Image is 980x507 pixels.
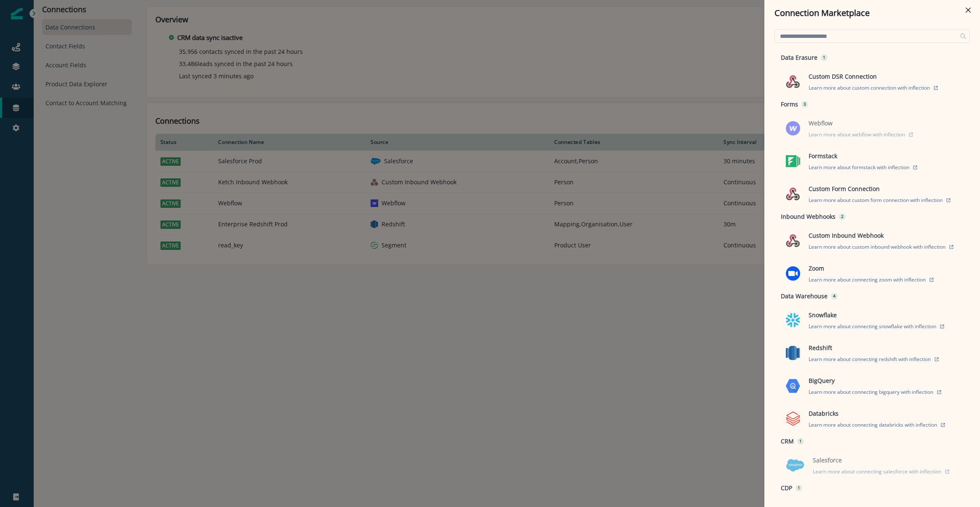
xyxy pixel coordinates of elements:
[813,456,842,465] p: Salesforce
[809,264,824,273] p: Zoom
[786,74,800,89] img: generic inbound webhook
[781,53,817,62] p: Data Erasure
[809,376,835,385] p: BigQuery
[786,121,800,135] img: webflow
[799,438,802,444] p: 1
[809,164,909,171] p: Learn more about formstack with inflection
[833,293,836,299] p: 4
[781,437,794,446] p: CRM
[813,468,950,475] button: Learn more about connecting salesforce with inflection
[809,131,905,138] p: Learn more about webflow with inflection
[809,231,884,240] p: Custom Inbound Webhook
[961,3,975,17] button: Close
[809,409,838,418] p: Databricks
[809,84,938,91] button: Learn more about custom connection with inflection
[809,311,837,319] p: Snowflake
[809,388,942,396] button: Learn more about connecting bigquery with inflection
[781,212,836,221] p: Inbound Webhooks
[809,356,931,363] p: Learn more about connecting redshift with inflection
[809,196,951,204] button: Learn more about custom form connection with inflection
[781,483,792,492] p: CDP
[809,421,937,428] p: Learn more about connecting databricks with inflection
[809,323,945,330] button: Learn more about connecting snowflake with inflection
[809,184,880,193] p: Custom Form Connection
[809,196,943,204] p: Learn more about custom form connection with inflection
[786,187,800,201] img: custom form
[809,356,939,363] button: Learn more about connecting redshift with inflection
[809,164,918,171] button: Learn more about formstack with inflection
[841,213,844,220] p: 2
[809,276,934,283] button: Learn more about connecting zoom with inflection
[809,323,936,330] p: Learn more about connecting snowflake with inflection
[786,266,800,281] img: zoom
[781,292,828,300] p: Data Warehouse
[809,72,877,81] p: Custom DSR Connection
[809,243,954,250] button: Learn more about custom inbound webhook with inflection
[786,379,800,393] img: bigquery
[781,100,798,109] p: Forms
[804,101,806,107] p: 3
[786,346,800,360] img: redshift
[809,84,930,91] p: Learn more about custom connection with inflection
[809,276,926,283] p: Learn more about connecting zoom with inflection
[809,421,945,428] button: Learn more about connecting databricks with inflection
[813,468,941,475] p: Learn more about connecting salesforce with inflection
[809,119,833,127] p: Webflow
[809,151,837,160] p: Formstack
[809,243,945,250] p: Learn more about custom inbound webhook with inflection
[798,485,800,491] p: 1
[809,388,933,396] p: Learn more about connecting bigquery with inflection
[809,131,913,138] button: Learn more about webflow with inflection
[786,313,800,327] img: snowflake
[823,54,825,61] p: 1
[786,234,800,248] img: generic inbound webhook
[786,154,800,168] img: formstack
[809,343,832,352] p: Redshift
[774,7,970,19] div: Connection Marketplace
[786,456,804,475] img: salesforce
